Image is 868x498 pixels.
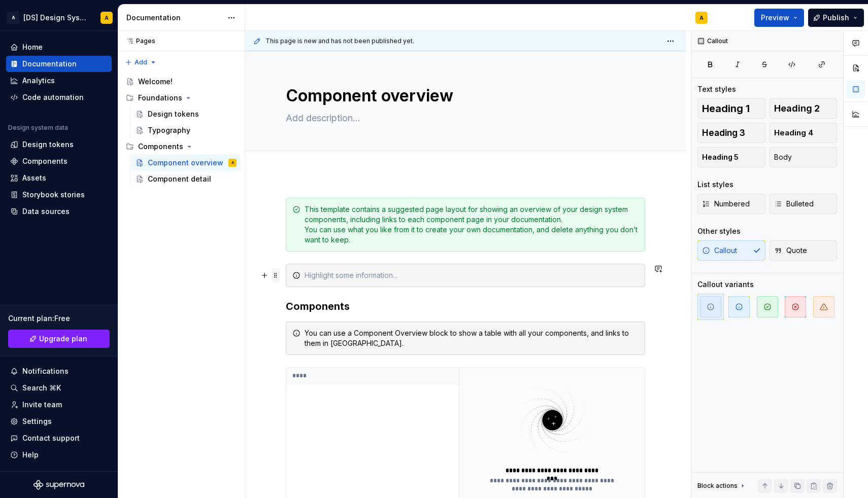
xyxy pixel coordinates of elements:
[754,9,804,27] button: Preview
[774,128,813,138] span: Heading 4
[702,128,745,138] span: Heading 3
[6,136,112,153] a: Design tokens
[122,74,241,90] a: Welcome!
[126,13,222,23] div: Documentation
[770,123,838,143] button: Heading 4
[122,74,241,187] div: Page tree
[770,147,838,167] button: Body
[6,413,112,430] a: Settings
[7,12,19,24] div: A
[697,123,765,143] button: Heading 3
[6,380,112,396] button: Search ⌘K
[231,158,234,168] div: A
[131,122,241,138] a: Typography
[22,416,52,426] div: Settings
[138,93,182,103] div: Foundations
[22,76,55,86] div: Analytics
[122,90,241,106] div: Foundations
[22,383,61,393] div: Search ⌘K
[702,199,750,209] span: Numbered
[22,206,70,217] div: Data sources
[22,59,77,69] div: Documentation
[22,139,74,150] div: Design tokens
[6,39,112,55] a: Home
[770,194,838,214] button: Bulleted
[8,330,110,348] a: Upgrade plan
[138,141,183,152] div: Components
[697,84,736,94] div: Text styles
[702,103,750,114] span: Heading 1
[131,155,241,171] a: Component overviewA
[22,42,43,52] div: Home
[6,56,112,72] a: Documentation
[6,153,112,169] a: Components
[22,190,85,200] div: Storybook stories
[23,13,88,23] div: [DS] Design System
[22,156,68,166] div: Components
[697,279,754,290] div: Callout variants
[770,240,838,261] button: Quote
[6,187,112,203] a: Storybook stories
[131,171,241,187] a: Component detail
[148,174,211,184] div: Component detail
[6,73,112,89] a: Analytics
[697,147,765,167] button: Heading 5
[8,124,68,132] div: Design system data
[105,14,109,22] div: A
[34,480,84,490] svg: Supernova Logo
[284,84,643,108] textarea: Component overview
[148,158,223,168] div: Component overview
[6,430,112,446] button: Contact support
[122,37,155,45] div: Pages
[697,98,765,119] button: Heading 1
[770,98,838,119] button: Heading 2
[286,299,645,313] h3: Components
[702,152,739,162] span: Heading 5
[761,13,789,23] span: Preview
[2,7,116,28] button: A[DS] Design SystemA
[138,77,173,87] div: Welcome!
[135,58,147,66] span: Add
[22,400,62,410] div: Invite team
[8,313,110,324] div: Current plan : Free
[774,199,814,209] span: Bulleted
[697,194,765,214] button: Numbered
[22,450,39,460] div: Help
[148,125,190,135] div: Typography
[22,366,69,376] div: Notifications
[39,334,87,344] span: Upgrade plan
[697,180,733,190] div: List styles
[823,13,849,23] span: Publish
[6,203,112,220] a: Data sources
[697,479,747,493] div: Block actions
[6,363,112,379] button: Notifications
[305,328,639,348] div: You can use a Component Overview block to show a table with all your components, and links to the...
[774,245,807,256] span: Quote
[122,55,160,69] button: Add
[697,226,741,236] div: Other styles
[774,103,820,114] span: Heading 2
[148,109,199,119] div: Design tokens
[699,14,704,22] div: A
[6,89,112,105] a: Code automation
[22,173,46,183] div: Assets
[265,37,414,45] span: This page is new and has not been published yet.
[122,138,241,155] div: Components
[6,447,112,463] button: Help
[305,204,639,245] div: This template contains a suggested page layout for showing an overview of your design system comp...
[697,482,738,490] div: Block actions
[6,397,112,413] a: Invite team
[6,170,112,186] a: Assets
[808,9,864,27] button: Publish
[22,433,80,443] div: Contact support
[131,106,241,122] a: Design tokens
[22,92,84,102] div: Code automation
[774,152,792,162] span: Body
